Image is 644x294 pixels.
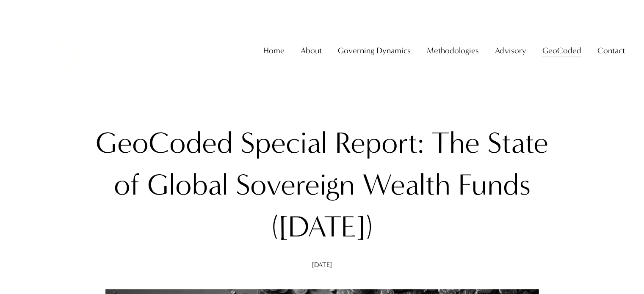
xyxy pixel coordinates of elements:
[597,42,625,59] a: folder dropdown
[83,122,561,248] h1: GeoCoded Special Report: The State of Global Sovereign Wealth Funds ([DATE])
[542,42,581,59] a: folder dropdown
[495,42,526,59] a: folder dropdown
[19,11,97,89] img: Christopher Sanchez &amp; Co.
[263,42,285,59] a: Home
[597,43,625,58] span: Contact
[427,43,479,58] span: Methodologies
[338,43,411,58] span: Governing Dynamics
[338,42,411,59] a: folder dropdown
[427,42,479,59] a: folder dropdown
[301,43,322,58] span: About
[301,42,322,59] a: folder dropdown
[312,261,332,269] span: [DATE]
[542,43,581,58] span: GeoCoded
[495,43,526,58] span: Advisory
